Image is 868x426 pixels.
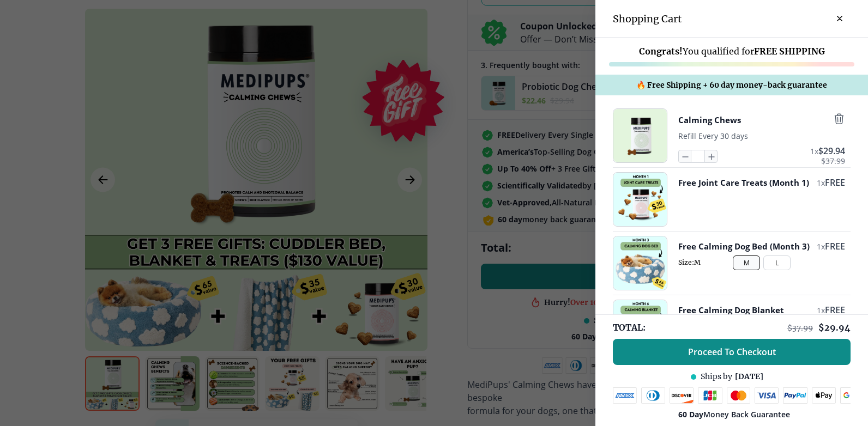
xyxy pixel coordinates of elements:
button: Calming Chews [678,113,741,127]
span: $ 37.99 [821,157,845,166]
h3: Shopping Cart [613,13,682,25]
span: FREE [825,240,845,252]
strong: 60 Day [678,409,703,419]
span: $ 29.94 [818,145,845,157]
span: Proceed To Checkout [688,346,776,357]
button: Proceed To Checkout [613,339,851,365]
img: diners-club [641,387,665,404]
img: Free Joint Care Treats (Month 1) [613,173,667,226]
img: mastercard [727,387,751,404]
span: $ 37.99 [787,323,813,333]
button: close-cart [829,8,851,29]
strong: Congrats! [639,46,683,57]
img: Free Calming Dog Blanket (Month 6) [613,300,667,354]
span: 1 x [817,305,825,315]
img: jcb [698,387,722,404]
span: 1 x [817,178,825,188]
span: 🔥 Free Shipping + 60 day money-back guarantee [636,80,827,90]
img: Free Calming Dog Bed (Month 3) [613,236,667,290]
button: Free Calming Dog Blanket (Month 6) [678,304,811,328]
span: Refill Every 30 days [678,131,748,141]
span: You qualified for [639,46,825,57]
button: Free Joint Care Treats (Month 1) [678,177,809,188]
span: 1 x [817,241,825,252]
span: Size: M [678,258,845,266]
span: Ships by [701,372,732,382]
img: Calming Chews [613,109,667,162]
img: visa [755,387,779,404]
span: TOTAL: [613,321,646,333]
button: Free Calming Dog Bed (Month 3) [678,240,810,252]
img: paypal [783,387,807,404]
strong: FREE SHIPPING [754,46,825,57]
img: amex [613,387,637,404]
span: Money Back Guarantee [678,409,790,419]
img: apple [812,387,836,404]
img: discover [670,387,694,404]
span: FREE [825,177,845,188]
span: 1 x [810,146,818,156]
span: $ 29.94 [818,322,851,333]
button: L [763,255,791,270]
span: [DATE] [735,372,763,382]
span: FREE [825,304,845,316]
img: google [840,387,865,404]
button: M [733,255,760,270]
